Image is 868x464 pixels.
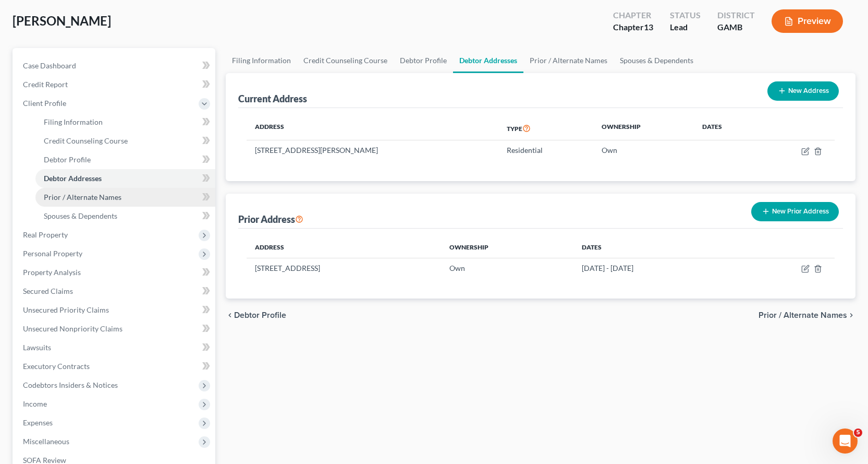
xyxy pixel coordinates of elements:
[498,140,593,160] td: Residential
[573,258,736,278] td: [DATE] - [DATE]
[35,188,215,207] a: Prior / Alternate Names
[759,311,855,319] button: Prior / Alternate Names chevron_right
[23,437,69,446] span: Miscellaneous
[23,343,51,352] span: Lawsuits
[23,380,118,389] span: Codebtors Insiders & Notices
[613,9,653,21] div: Chapter
[15,75,215,94] a: Credit Report
[614,48,700,73] a: Spouses & Dependents
[717,9,755,21] div: District
[15,338,215,357] a: Lawsuits
[44,174,102,183] span: Debtor Addresses
[441,237,573,258] th: Ownership
[35,132,215,150] a: Credit Counseling Course
[453,48,523,73] a: Debtor Addresses
[15,282,215,301] a: Secured Claims
[234,311,286,319] span: Debtor Profile
[751,202,839,221] button: New Prior Address
[226,311,286,319] button: chevron_left Debtor Profile
[694,116,760,140] th: Dates
[23,268,81,277] span: Property Analysis
[772,9,843,33] button: Preview
[15,56,215,75] a: Case Dashboard
[35,150,215,169] a: Debtor Profile
[15,263,215,282] a: Property Analysis
[44,117,103,126] span: Filing Information
[15,319,215,338] a: Unsecured Nonpriority Claims
[23,230,68,239] span: Real Property
[847,311,855,319] i: chevron_right
[644,22,653,32] span: 13
[23,99,66,108] span: Client Profile
[854,429,862,437] span: 5
[44,155,91,164] span: Debtor Profile
[833,429,858,454] iframe: Intercom live chat
[35,169,215,188] a: Debtor Addresses
[670,21,701,33] div: Lead
[23,287,73,295] span: Secured Claims
[23,418,53,427] span: Expenses
[670,9,701,21] div: Status
[15,301,215,319] a: Unsecured Priority Claims
[767,81,839,101] button: New Address
[238,92,307,105] div: Current Address
[35,113,215,132] a: Filing Information
[297,48,394,73] a: Credit Counseling Course
[226,311,234,319] i: chevron_left
[394,48,453,73] a: Debtor Profile
[226,48,297,73] a: Filing Information
[44,136,128,145] span: Credit Counseling Course
[23,249,82,258] span: Personal Property
[441,258,573,278] td: Own
[573,237,736,258] th: Dates
[23,61,76,70] span: Case Dashboard
[23,80,68,89] span: Credit Report
[759,311,847,319] span: Prior / Alternate Names
[44,211,117,220] span: Spouses & Dependents
[23,305,109,314] span: Unsecured Priority Claims
[15,357,215,376] a: Executory Contracts
[44,193,121,201] span: Prior / Alternate Names
[23,399,47,408] span: Income
[247,116,498,140] th: Address
[247,258,441,278] td: [STREET_ADDRESS]
[717,21,755,33] div: GAMB
[23,324,123,333] span: Unsecured Nonpriority Claims
[593,116,694,140] th: Ownership
[238,213,303,225] div: Prior Address
[13,13,111,28] span: [PERSON_NAME]
[498,116,593,140] th: Type
[593,140,694,160] td: Own
[23,362,90,371] span: Executory Contracts
[523,48,614,73] a: Prior / Alternate Names
[247,140,498,160] td: [STREET_ADDRESS][PERSON_NAME]
[247,237,441,258] th: Address
[613,21,653,33] div: Chapter
[35,207,215,225] a: Spouses & Dependents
